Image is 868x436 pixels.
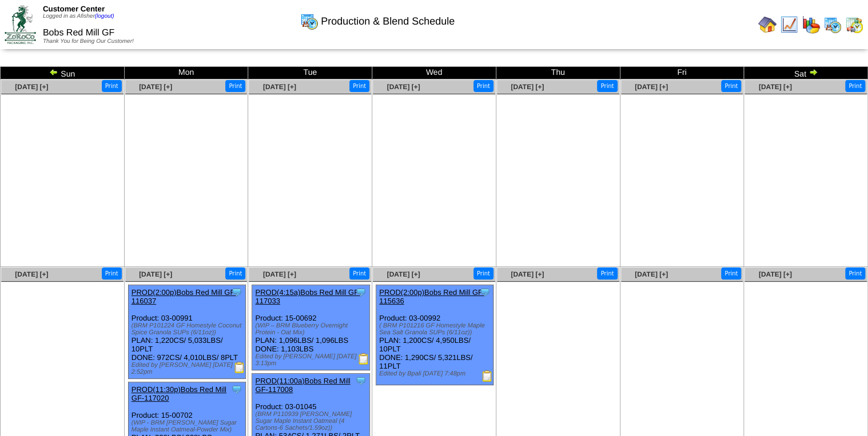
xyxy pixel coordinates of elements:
img: graph.gif [802,15,820,34]
a: PROD(11:00a)Bobs Red Mill GF-117008 [255,377,350,394]
a: PROD(4:15a)Bobs Red Mill GF-117033 [255,288,361,305]
td: Wed [372,67,496,79]
img: home.gif [758,15,777,34]
a: [DATE] [+] [759,83,792,91]
img: calendarprod.gif [823,15,842,34]
td: Sat [744,67,868,79]
div: (WIP - BRM [PERSON_NAME] Sugar Maple Instant Oatmeal-Powder Mix) [132,419,245,433]
a: (logout) [95,13,114,19]
span: Thank You for Being Our Customer! [43,38,134,45]
button: Print [473,267,493,279]
a: [DATE] [+] [511,83,544,91]
img: Production Report [358,353,369,365]
span: Production & Blend Schedule [321,15,455,27]
a: [DATE] [+] [139,83,172,91]
img: ZoRoCo_Logo(Green%26Foil)%20jpg.webp [5,5,36,43]
img: arrowleft.gif [49,67,58,77]
button: Print [721,267,741,279]
div: (BRM P101224 GF Homestyle Coconut Spice Granola SUPs (6/11oz)) [132,322,245,336]
span: Bobs Red Mill GF [43,28,114,38]
button: Print [225,80,245,92]
a: PROD(2:00p)Bobs Red Mill GF-115636 [379,288,485,305]
img: Tooltip [355,286,367,298]
a: [DATE] [+] [387,83,420,91]
button: Print [473,80,493,92]
a: [DATE] [+] [15,83,48,91]
img: Tooltip [355,375,367,386]
div: Product: 03-00991 PLAN: 1,220CS / 5,033LBS / 10PLT DONE: 972CS / 4,010LBS / 8PLT [128,285,245,379]
a: [DATE] [+] [635,270,668,278]
div: Product: 15-00692 PLAN: 1,096LBS / 1,096LBS DONE: 1,103LBS [252,285,369,370]
button: Print [349,80,369,92]
img: Production Report [234,362,245,373]
div: Edited by Bpali [DATE] 7:48pm [379,370,493,377]
button: Print [349,267,369,279]
button: Print [597,267,617,279]
a: PROD(2:00p)Bobs Red Mill GF-116037 [132,288,237,305]
a: [DATE] [+] [263,83,296,91]
img: calendarinout.gif [845,15,863,34]
td: Sun [1,67,125,79]
a: [DATE] [+] [759,270,792,278]
div: Edited by [PERSON_NAME] [DATE] 3:13pm [255,353,369,367]
td: Fri [620,67,744,79]
a: PROD(11:30p)Bobs Red Mill GF-117020 [132,385,226,402]
div: Edited by [PERSON_NAME] [DATE] 2:52pm [132,362,245,375]
button: Print [225,267,245,279]
div: (WIP – BRM Blueberry Overnight Protein - Oat Mix) [255,322,369,336]
img: Production Report [481,370,493,382]
button: Print [597,80,617,92]
a: [DATE] [+] [139,270,172,278]
td: Mon [124,67,248,79]
a: [DATE] [+] [387,270,420,278]
img: calendarprod.gif [300,12,318,30]
div: Product: 03-00992 PLAN: 1,200CS / 4,950LBS / 10PLT DONE: 1,290CS / 5,321LBS / 11PLT [376,285,493,385]
img: Tooltip [231,383,242,395]
a: [DATE] [+] [263,270,296,278]
span: Customer Center [43,5,105,13]
button: Print [102,267,122,279]
td: Tue [248,67,372,79]
img: arrowright.gif [809,67,818,77]
a: [DATE] [+] [511,270,544,278]
button: Print [102,80,122,92]
img: Tooltip [231,286,242,298]
a: [DATE] [+] [15,270,48,278]
div: (BRM P110939 [PERSON_NAME] Sugar Maple Instant Oatmeal (4 Cartons-6 Sachets/1.59oz)) [255,411,369,431]
img: line_graph.gif [780,15,798,34]
button: Print [845,80,865,92]
img: Tooltip [479,286,491,298]
td: Thu [496,67,620,79]
span: Logged in as Afisher [43,13,114,19]
div: ( BRM P101216 GF Homestyle Maple Sea Salt Granola SUPs (6/11oz)) [379,322,493,336]
button: Print [721,80,741,92]
a: [DATE] [+] [635,83,668,91]
button: Print [845,267,865,279]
